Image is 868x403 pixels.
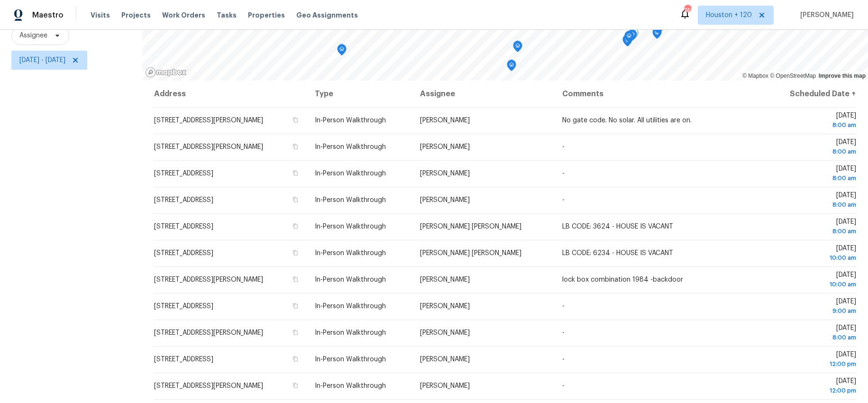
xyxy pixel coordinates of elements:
[154,144,263,150] span: [STREET_ADDRESS][PERSON_NAME]
[315,276,386,283] span: In-Person Walkthrough
[420,356,470,363] span: [PERSON_NAME]
[154,223,213,230] span: [STREET_ADDRESS]
[555,81,766,107] th: Comments
[773,333,856,342] div: 8:00 am
[562,144,565,150] span: -
[291,142,300,151] button: Copy Address
[154,197,213,203] span: [STREET_ADDRESS]
[562,197,565,203] span: -
[819,73,866,79] a: Improve this map
[291,302,300,310] button: Copy Address
[624,31,634,46] div: Map marker
[291,116,300,124] button: Copy Address
[773,378,856,395] span: [DATE]
[420,303,470,310] span: [PERSON_NAME]
[315,250,386,256] span: In-Person Walkthrough
[773,306,856,316] div: 9:00 am
[770,73,816,79] a: OpenStreetMap
[562,170,565,177] span: -
[773,120,856,130] div: 8:00 am
[773,298,856,316] span: [DATE]
[706,10,752,20] span: Houston + 120
[291,195,300,204] button: Copy Address
[773,359,856,369] div: 12:00 pm
[296,10,358,20] span: Geo Assignments
[773,139,856,156] span: [DATE]
[91,10,110,20] span: Visits
[291,248,300,257] button: Copy Address
[315,117,386,124] span: In-Person Walkthrough
[154,170,213,177] span: [STREET_ADDRESS]
[420,170,470,177] span: [PERSON_NAME]
[315,223,386,230] span: In-Person Walkthrough
[291,328,300,337] button: Copy Address
[315,170,386,177] span: In-Person Walkthrough
[154,330,263,336] span: [STREET_ADDRESS][PERSON_NAME]
[773,325,856,342] span: [DATE]
[412,81,555,107] th: Assignee
[773,200,856,210] div: 8:00 am
[248,10,285,20] span: Properties
[154,356,213,363] span: [STREET_ADDRESS]
[773,272,856,289] span: [DATE]
[513,41,522,55] div: Map marker
[796,10,854,20] span: [PERSON_NAME]
[420,383,470,389] span: [PERSON_NAME]
[420,250,521,256] span: [PERSON_NAME] [PERSON_NAME]
[420,330,470,336] span: [PERSON_NAME]
[420,276,470,283] span: [PERSON_NAME]
[420,223,521,230] span: [PERSON_NAME] [PERSON_NAME]
[623,35,632,50] div: Map marker
[773,386,856,395] div: 12:00 pm
[307,81,412,107] th: Type
[773,253,856,263] div: 10:00 am
[773,351,856,369] span: [DATE]
[562,223,673,230] span: LB CODE: 3624 - HOUSE IS VACANT
[291,169,300,177] button: Copy Address
[154,81,307,107] th: Address
[766,81,857,107] th: Scheduled Date ↑
[154,117,263,124] span: [STREET_ADDRESS][PERSON_NAME]
[507,60,516,74] div: Map marker
[773,280,856,289] div: 10:00 am
[420,197,470,203] span: [PERSON_NAME]
[217,12,237,18] span: Tasks
[162,10,205,20] span: Work Orders
[562,356,565,363] span: -
[291,381,300,390] button: Copy Address
[773,165,856,183] span: [DATE]
[154,383,263,389] span: [STREET_ADDRESS][PERSON_NAME]
[562,250,673,256] span: LB CODE: 6234 - HOUSE IS VACANT
[154,276,263,283] span: [STREET_ADDRESS][PERSON_NAME]
[315,144,386,150] span: In-Person Walkthrough
[562,276,683,283] span: lock box combination 1984 -backdoor
[315,330,386,336] span: In-Person Walkthrough
[562,330,565,336] span: -
[622,35,632,49] div: Map marker
[742,73,768,79] a: Mapbox
[773,219,856,236] span: [DATE]
[315,356,386,363] span: In-Person Walkthrough
[562,383,565,389] span: -
[684,6,691,15] div: 740
[773,112,856,130] span: [DATE]
[337,44,347,59] div: Map marker
[773,227,856,236] div: 8:00 am
[19,55,65,65] span: [DATE] - [DATE]
[562,117,692,124] span: No gate code. No solar. All utilities are on.
[154,250,213,256] span: [STREET_ADDRESS]
[315,197,386,203] span: In-Person Walkthrough
[773,174,856,183] div: 8:00 am
[315,383,386,389] span: In-Person Walkthrough
[562,303,565,310] span: -
[773,192,856,210] span: [DATE]
[32,10,64,20] span: Maestro
[315,303,386,310] span: In-Person Walkthrough
[420,117,470,124] span: [PERSON_NAME]
[773,245,856,263] span: [DATE]
[291,222,300,230] button: Copy Address
[145,67,187,78] a: Mapbox homepage
[19,31,47,40] span: Assignee
[420,144,470,150] span: [PERSON_NAME]
[291,355,300,363] button: Copy Address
